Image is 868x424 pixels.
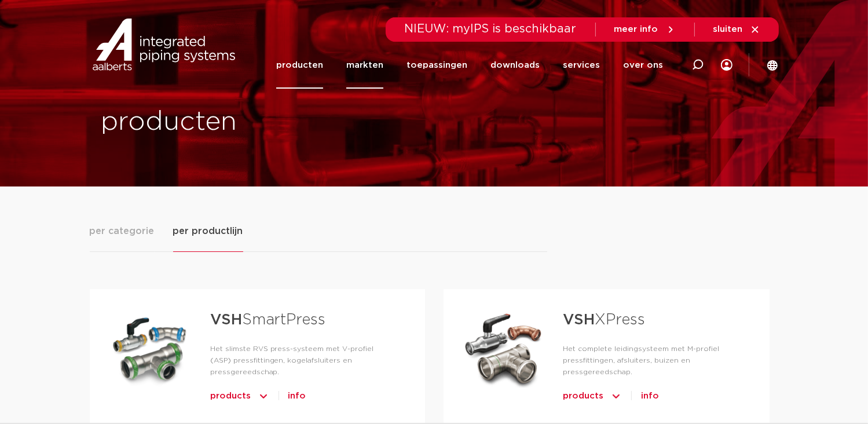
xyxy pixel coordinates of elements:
a: info [641,387,659,405]
a: services [563,42,600,89]
nav: Menu [276,42,663,89]
strong: VSH [210,312,242,327]
a: info [288,387,306,405]
a: sluiten [713,24,760,35]
span: products [563,387,603,405]
a: toepassingen [406,42,467,89]
span: NIEUW: myIPS is beschikbaar [405,23,577,35]
span: per categorie [90,224,155,238]
span: per productlijn [173,224,243,238]
a: downloads [490,42,540,89]
a: meer info [614,24,676,35]
strong: VSH [563,312,595,327]
a: VSHSmartPress [210,312,326,327]
span: meer info [614,25,658,34]
h1: producten [101,104,428,141]
div: my IPS [721,42,733,89]
p: Het complete leidingsysteem met M-profiel pressfittingen, afsluiters, buizen en pressgereedschap. [563,343,732,378]
img: icon-chevron-up-1.svg [610,387,622,405]
a: producten [276,42,323,89]
a: markten [346,42,383,89]
a: over ons [623,42,663,89]
img: icon-chevron-up-1.svg [258,387,269,405]
a: VSHXPress [563,312,645,327]
span: products [210,387,251,405]
span: sluiten [713,25,743,34]
p: Het slimste RVS press-systeem met V-profiel (ASP) pressfittingen, kogelafsluiters en pressgereeds... [210,343,388,378]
